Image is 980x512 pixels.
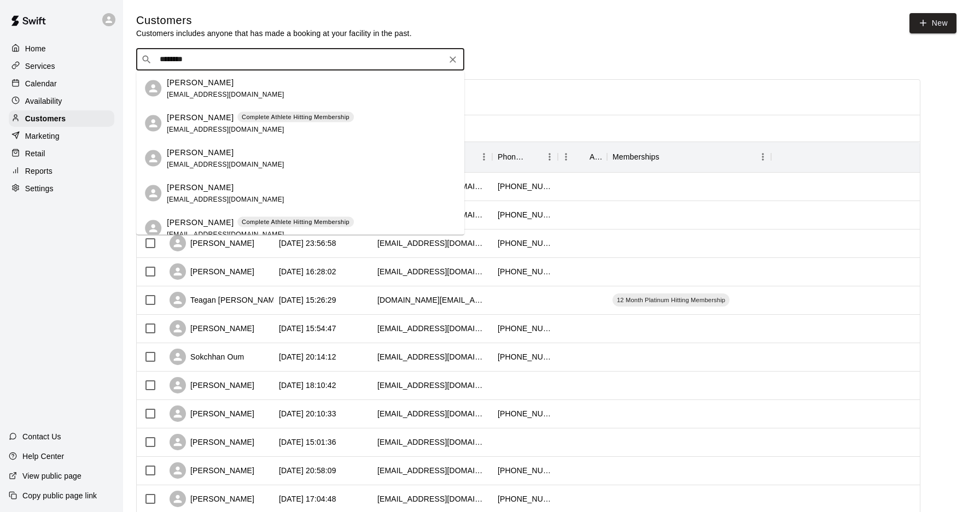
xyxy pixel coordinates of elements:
[167,146,234,158] p: [PERSON_NAME]
[377,465,487,476] div: sokchhan@gmail.com
[170,434,254,450] div: [PERSON_NAME]
[167,76,234,88] p: [PERSON_NAME]
[25,61,55,72] p: Services
[25,78,57,89] p: Calendar
[145,80,161,97] div: Ligaya Wallace
[279,295,336,305] div: 2025-09-05 15:26:29
[170,320,254,337] div: [PERSON_NAME]
[170,377,254,393] div: [PERSON_NAME]
[498,323,552,334] div: +15716629177
[167,230,284,238] span: [EMAIL_ADDRESS][DOMAIN_NAME]
[145,115,161,132] div: Steve Wallace
[136,13,412,28] h5: Customers
[558,149,574,165] button: Menu
[612,142,660,172] div: Memberships
[167,216,234,228] p: [PERSON_NAME]
[167,195,284,203] span: [EMAIL_ADDRESS][DOMAIN_NAME]
[498,266,552,277] div: +17035978797
[167,125,284,133] span: [EMAIL_ADDRESS][DOMAIN_NAME]
[498,351,552,362] div: +15712351510
[279,408,336,419] div: 2025-08-25 20:10:33
[377,437,487,448] div: chad630th@gmail.com
[145,150,161,167] div: Hudson Wallace
[612,296,730,304] span: 12 Month Platinum Hitting Membership
[9,40,114,57] a: Home
[498,465,552,476] div: +15712351510
[279,323,336,334] div: 2025-08-30 15:54:47
[377,493,487,504] div: vnessphotography@gmail.com
[242,217,349,227] p: Complete Athlete Hitting Membership
[9,75,114,92] a: Calendar
[9,128,114,144] div: Marketing
[476,149,492,165] button: Menu
[136,28,412,39] p: Customers includes anyone that has made a booking at your facility in the past.
[170,491,254,507] div: [PERSON_NAME]
[167,181,234,193] p: [PERSON_NAME]
[170,292,282,308] div: Teagan [PERSON_NAME]
[558,142,607,172] div: Age
[377,295,487,305] div: teagan.baseball@gmail.com
[377,408,487,419] div: ornellabaker@gmail.com
[170,235,254,251] div: [PERSON_NAME]
[660,149,675,164] button: Sort
[372,142,492,172] div: Email
[498,408,552,419] div: +19493949842
[445,52,460,67] button: Clear
[25,96,62,107] p: Availability
[22,431,61,442] p: Contact Us
[279,266,336,277] div: 2025-09-06 16:28:02
[25,183,54,194] p: Settings
[755,149,771,165] button: Menu
[25,131,60,142] p: Marketing
[145,220,161,237] div: Sean Wallace
[9,163,114,179] a: Reports
[279,238,336,249] div: 2025-09-06 23:56:58
[9,58,114,74] a: Services
[170,349,244,365] div: Sokchhan Oum
[498,209,552,220] div: +12283574936
[377,238,487,249] div: patriciajconlan@gmail.com
[541,149,558,165] button: Menu
[279,465,336,476] div: 2025-08-24 20:58:09
[22,490,97,501] p: Copy public page link
[909,13,956,33] a: New
[22,451,64,462] p: Help Center
[279,380,336,391] div: 2025-08-26 18:10:42
[590,142,602,172] div: Age
[9,110,114,127] a: Customers
[612,293,730,307] div: 12 Month Platinum Hitting Membership
[167,90,284,98] span: [EMAIL_ADDRESS][DOMAIN_NAME]
[498,493,552,504] div: +15712214699
[145,185,161,202] div: Anthony Wallace
[498,181,552,192] div: +17032167719
[25,113,66,124] p: Customers
[9,180,114,197] a: Settings
[279,437,336,448] div: 2025-08-25 15:01:36
[498,142,526,172] div: Phone Number
[136,49,464,70] div: Search customers by name or email
[25,166,52,176] p: Reports
[25,43,46,54] p: Home
[25,148,45,159] p: Retail
[170,462,254,479] div: [PERSON_NAME]
[9,93,114,109] a: Availability
[9,145,114,162] a: Retail
[492,142,558,172] div: Phone Number
[279,351,336,362] div: 2025-08-27 20:14:12
[170,263,254,280] div: [PERSON_NAME]
[574,149,590,164] button: Sort
[607,142,771,172] div: Memberships
[167,111,234,123] p: [PERSON_NAME]
[377,266,487,277] div: dlevenberry@hotmail.com
[377,380,487,391] div: stedmanflewis@gmail.com
[170,405,254,422] div: [PERSON_NAME]
[377,323,487,334] div: barry_smith1@msn.com
[279,493,336,504] div: 2025-08-24 17:04:48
